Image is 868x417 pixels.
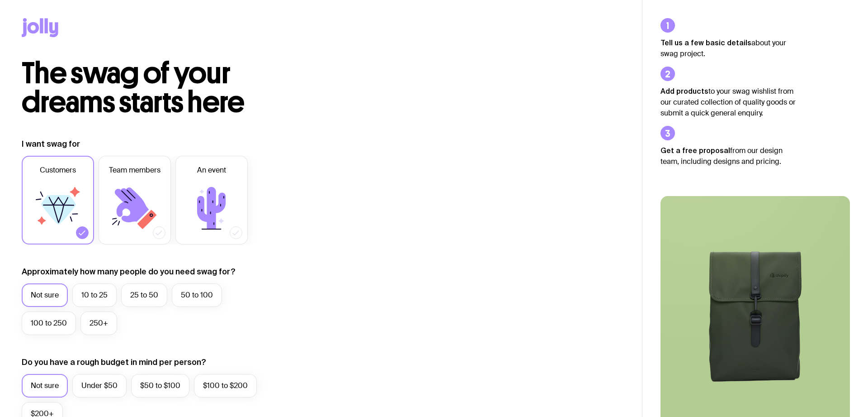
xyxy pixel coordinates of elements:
p: to your swag wishlist from our curated collection of quality goods or submit a quick general enqu... [660,86,796,119]
strong: Tell us a few basic details [660,38,751,47]
label: $50 to $100 [131,374,189,398]
strong: Add products [660,87,708,95]
p: about your swag project. [660,37,796,59]
span: Customers [40,165,76,176]
label: $100 to $200 [194,374,257,398]
span: An event [197,165,226,176]
label: 250+ [80,312,117,335]
label: Approximately how many people do you need swag for? [22,266,236,277]
label: 25 to 50 [121,283,167,307]
span: The swag of your dreams starts here [22,55,245,120]
p: from our design team, including designs and pricing. [660,145,796,167]
span: Team members [109,165,160,176]
strong: Get a free proposal [660,146,730,154]
label: Under $50 [72,374,127,398]
label: Not sure [22,283,68,307]
label: 100 to 250 [22,312,76,335]
label: 50 to 100 [172,283,222,307]
label: Not sure [22,374,68,398]
label: I want swag for [22,139,80,149]
label: Do you have a rough budget in mind per person? [22,357,206,368]
label: 10 to 25 [72,283,117,307]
